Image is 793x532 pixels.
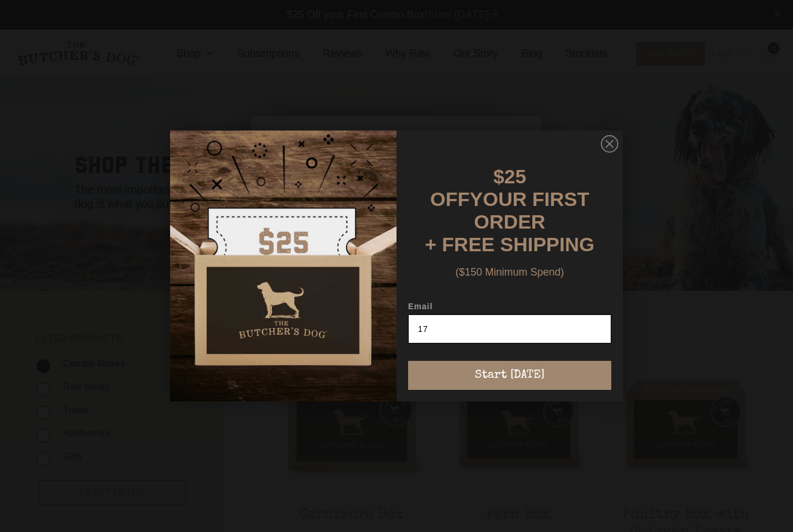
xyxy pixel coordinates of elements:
span: $25 OFF [430,165,526,210]
button: Start [DATE] [408,361,611,390]
span: YOUR FIRST ORDER + FREE SHIPPING [425,188,594,255]
label: Email [408,302,611,314]
span: ($150 Minimum Spend) [455,266,564,278]
input: Enter your email address [408,314,611,343]
button: Close dialog [601,135,618,153]
img: d0d537dc-5429-4832-8318-9955428ea0a1.jpeg [170,131,396,401]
